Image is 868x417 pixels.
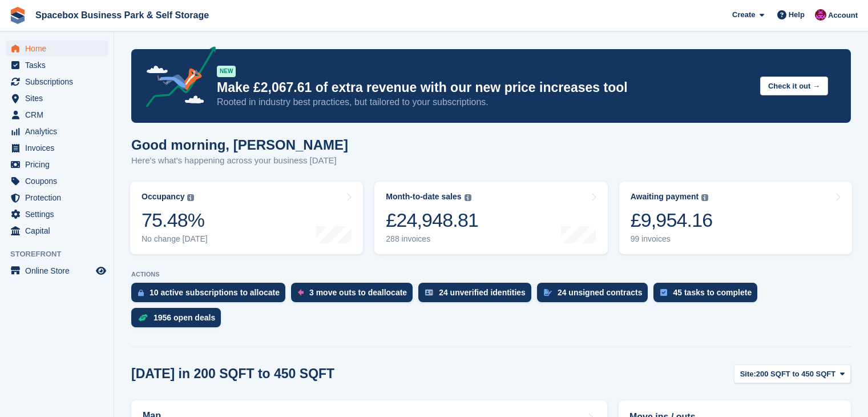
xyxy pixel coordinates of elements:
[131,137,348,153] h1: Good morning, [PERSON_NAME]
[25,173,94,189] span: Coupons
[439,288,526,297] div: 24 unverified identities
[6,57,108,73] a: menu
[25,157,94,173] span: Pricing
[6,157,108,173] a: menu
[25,57,94,73] span: Tasks
[544,289,552,296] img: contract_signature_icon-13c848040528278c33f63329250d36e43548de30e8caae1d1a13099fd9432cc5.svg
[6,206,108,222] a: menu
[31,6,213,25] a: Spacebox Business Park & Self Storage
[131,154,348,167] p: Here's what's happening across your business [DATE]
[25,107,94,123] span: CRM
[131,308,227,333] a: 1956 open deals
[6,223,108,239] a: menu
[10,248,114,260] span: Storefront
[131,271,851,278] p: ACTIONS
[25,223,94,239] span: Capital
[25,90,94,106] span: Sites
[6,74,108,90] a: menu
[217,66,236,77] div: NEW
[217,79,751,96] p: Make £2,067.61 of extra revenue with our new price increases tool
[6,263,108,279] a: menu
[138,314,148,322] img: deal-1b604bf984904fb50ccaf53a9ad4b4a5d6e5aea283cecdc64d6e3604feb123c2.svg
[732,9,755,21] span: Create
[6,190,108,206] a: menu
[138,289,144,296] img: active_subscription_to_allocate_icon-d502201f5373d7db506a760aba3b589e785aa758c864c3986d89f69b8ff3...
[94,264,108,278] a: Preview store
[142,192,184,202] div: Occupancy
[756,368,835,380] span: 200 SQFT to 450 SQFT
[740,368,756,380] span: Site:
[631,192,699,202] div: Awaiting payment
[653,283,763,308] a: 45 tasks to complete
[558,288,643,297] div: 24 unsigned contracts
[131,366,334,382] h2: [DATE] in 200 SQFT to 450 SQFT
[701,194,708,201] img: icon-info-grey-7440780725fd019a000dd9b08b2336e03edf1995a4989e88bcd33f0948082b44.svg
[619,182,852,254] a: Awaiting payment £9,954.16 99 invoices
[425,289,433,296] img: verify_identity-adf6edd0f0f0b5bbfe63781bf79b02c33cf7c696d77639b501bdc392416b5a36.svg
[25,74,94,90] span: Subscriptions
[6,41,108,57] a: menu
[154,313,215,322] div: 1956 open deals
[25,263,94,279] span: Online Store
[789,9,805,21] span: Help
[25,41,94,57] span: Home
[217,96,751,109] p: Rooted in industry best practices, but tailored to your subscriptions.
[386,234,478,244] div: 288 invoices
[631,209,713,232] div: £9,954.16
[6,173,108,189] a: menu
[815,9,826,21] img: Shitika Balanath
[386,209,478,232] div: £24,948.81
[25,140,94,156] span: Invoices
[418,283,537,308] a: 24 unverified identities
[673,288,752,297] div: 45 tasks to complete
[537,283,654,308] a: 24 unsigned contracts
[734,364,851,383] button: Site: 200 SQFT to 450 SQFT
[828,10,858,21] span: Account
[136,46,216,111] img: price-adjustments-announcement-icon-8257ccfd72463d97f412b2fc003d46551f7dbcb40ab6d574587a9cd5c0d94...
[660,289,667,296] img: task-75834270c22a3079a89374b754ae025e5fb1db73e45f91037f5363f120a921f8.svg
[6,107,108,123] a: menu
[142,209,208,232] div: 75.48%
[25,206,94,222] span: Settings
[386,192,461,202] div: Month-to-date sales
[309,288,407,297] div: 3 move outs to deallocate
[25,190,94,206] span: Protection
[131,283,291,308] a: 10 active subscriptions to allocate
[760,77,828,95] button: Check it out →
[9,7,26,24] img: stora-icon-8386f47178a22dfd0bd8f6a31ec36ba5ce8667c1dd55bd0f319d3a0aa187defe.svg
[291,283,418,308] a: 3 move outs to deallocate
[298,289,304,296] img: move_outs_to_deallocate_icon-f764333ba52eb49d3ac5e1228854f67142a1ed5810a6f6cc68b1a99e826820c5.svg
[6,123,108,139] a: menu
[142,234,208,244] div: No change [DATE]
[465,194,471,201] img: icon-info-grey-7440780725fd019a000dd9b08b2336e03edf1995a4989e88bcd33f0948082b44.svg
[6,140,108,156] a: menu
[6,90,108,106] a: menu
[25,123,94,139] span: Analytics
[150,288,280,297] div: 10 active subscriptions to allocate
[187,194,194,201] img: icon-info-grey-7440780725fd019a000dd9b08b2336e03edf1995a4989e88bcd33f0948082b44.svg
[130,182,363,254] a: Occupancy 75.48% No change [DATE]
[374,182,607,254] a: Month-to-date sales £24,948.81 288 invoices
[631,234,713,244] div: 99 invoices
